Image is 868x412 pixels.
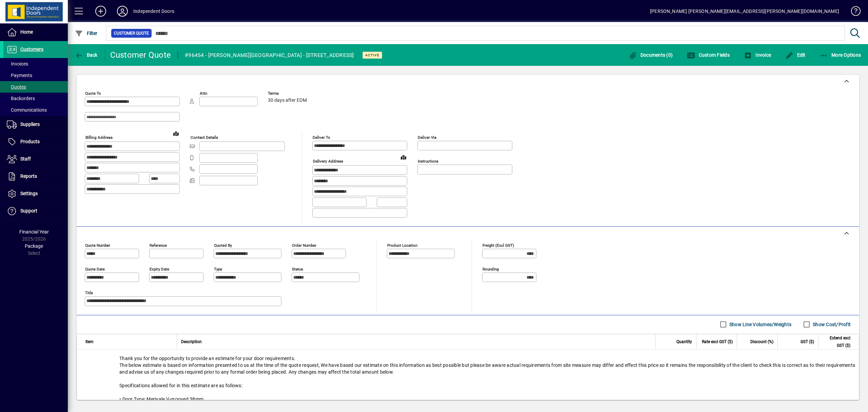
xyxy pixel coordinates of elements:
[418,159,438,164] mat-label: Instructions
[3,168,68,185] a: Reports
[418,135,436,140] mat-label: Deliver via
[3,24,68,41] a: Home
[73,49,99,61] button: Back
[20,139,40,144] span: Products
[268,91,309,96] span: Terms
[20,173,37,179] span: Reports
[398,152,409,163] a: View on map
[19,229,49,235] span: Financial Year
[20,156,31,162] span: Staff
[268,98,307,103] span: 30 days after EOM
[482,266,499,271] mat-label: Rounding
[784,49,807,61] button: Edit
[75,52,98,58] span: Back
[20,46,43,52] span: Customers
[114,30,149,37] span: Customer Quote
[313,135,330,140] mat-label: Deliver To
[627,49,674,61] button: Documents (0)
[7,107,47,113] span: Communications
[3,151,68,168] a: Staff
[292,243,316,247] mat-label: Order number
[3,116,68,133] a: Suppliers
[171,128,181,139] a: View on map
[629,52,673,58] span: Documents (0)
[7,96,35,101] span: Backorders
[110,50,171,60] div: Customer Quote
[85,338,94,345] span: Item
[750,338,773,345] span: Discount (%)
[133,6,174,17] div: Independent Doors
[85,243,110,247] mat-label: Quote number
[702,338,733,345] span: Rate excl GST ($)
[7,73,32,78] span: Payments
[785,52,806,58] span: Edit
[20,191,38,196] span: Settings
[820,52,861,58] span: More Options
[3,93,68,104] a: Backorders
[482,243,514,247] mat-label: Freight (excl GST)
[150,243,167,247] mat-label: Reference
[3,104,68,116] a: Communications
[200,91,207,96] mat-label: Attn
[365,53,379,57] span: Active
[90,5,112,17] button: Add
[112,5,133,17] button: Profile
[214,243,232,247] mat-label: Quoted by
[650,6,839,17] div: [PERSON_NAME] [PERSON_NAME][EMAIL_ADDRESS][PERSON_NAME][DOMAIN_NAME]
[73,27,99,39] button: Filter
[185,50,354,61] div: #96454 - [PERSON_NAME][GEOGRAPHIC_DATA] - [STREET_ADDRESS]
[20,29,33,35] span: Home
[801,338,814,345] span: GST ($)
[742,49,773,61] button: Invoice
[7,61,28,67] span: Invoices
[823,334,850,349] span: Extend excl GST ($)
[687,52,730,58] span: Custom Fields
[181,338,202,345] span: Description
[292,266,303,271] mat-label: Status
[728,321,791,328] label: Show Line Volumes/Weights
[7,84,26,90] span: Quotes
[85,290,93,295] mat-label: Title
[818,49,863,61] button: More Options
[85,266,105,271] mat-label: Quote date
[214,266,222,271] mat-label: Type
[3,185,68,202] a: Settings
[20,121,40,127] span: Suppliers
[20,208,37,213] span: Support
[3,81,68,93] a: Quotes
[676,338,692,345] span: Quantity
[85,91,101,96] mat-label: Quote To
[75,31,98,36] span: Filter
[3,58,68,70] a: Invoices
[811,321,851,328] label: Show Cost/Profit
[3,133,68,150] a: Products
[744,52,771,58] span: Invoice
[150,266,169,271] mat-label: Expiry date
[685,49,731,61] button: Custom Fields
[846,1,860,23] a: Knowledge Base
[3,203,68,220] a: Support
[3,70,68,81] a: Payments
[25,243,43,249] span: Package
[387,243,417,247] mat-label: Product location
[68,49,105,61] app-page-header-button: Back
